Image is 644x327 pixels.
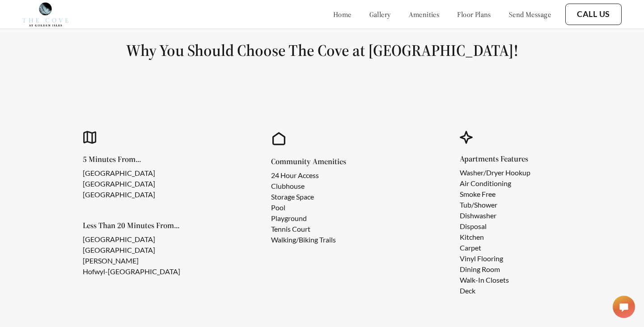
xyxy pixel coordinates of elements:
li: Pool [271,202,336,213]
li: Deck [460,285,530,296]
li: Clubhouse [271,181,336,191]
li: Tennis Court [271,224,336,234]
a: gallery [369,10,391,19]
h5: Community Amenities [271,157,350,166]
h5: Less Than 20 Minutes From... [83,221,216,229]
a: amenities [409,10,440,19]
li: Disposal [460,221,530,232]
li: Dining Room [460,264,530,275]
li: Storage Space [271,191,336,202]
li: [GEOGRAPHIC_DATA] [83,178,155,189]
a: home [333,10,352,19]
button: Call Us [565,4,622,25]
li: Vinyl Flooring [460,253,530,264]
h5: 5 Minutes From... [83,155,169,163]
img: cove_at_golden_isles_logo.png [22,2,68,26]
li: Washer/Dryer Hookup [460,167,530,178]
a: send message [509,10,551,19]
li: Playground [271,213,336,224]
li: Hofwyl-[GEOGRAPHIC_DATA] [83,266,201,277]
h5: Apartments Features [460,155,545,163]
li: [GEOGRAPHIC_DATA] [83,189,155,200]
li: [GEOGRAPHIC_DATA] [83,168,155,178]
li: Walking/Biking Trails [271,234,336,245]
li: Carpet [460,242,530,253]
li: 24 Hour Access [271,170,336,181]
a: Call Us [577,9,610,19]
li: [GEOGRAPHIC_DATA] [83,234,201,245]
a: floor plans [457,10,491,19]
li: Kitchen [460,232,530,242]
h1: Why You Should Choose The Cove at [GEOGRAPHIC_DATA]! [21,40,623,60]
li: Air Conditioning [460,178,530,189]
li: Dishwasher [460,210,530,221]
li: Smoke Free [460,189,530,200]
li: Tub/Shower [460,200,530,210]
li: [GEOGRAPHIC_DATA][PERSON_NAME] [83,245,201,266]
li: Walk-In Closets [460,275,530,285]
